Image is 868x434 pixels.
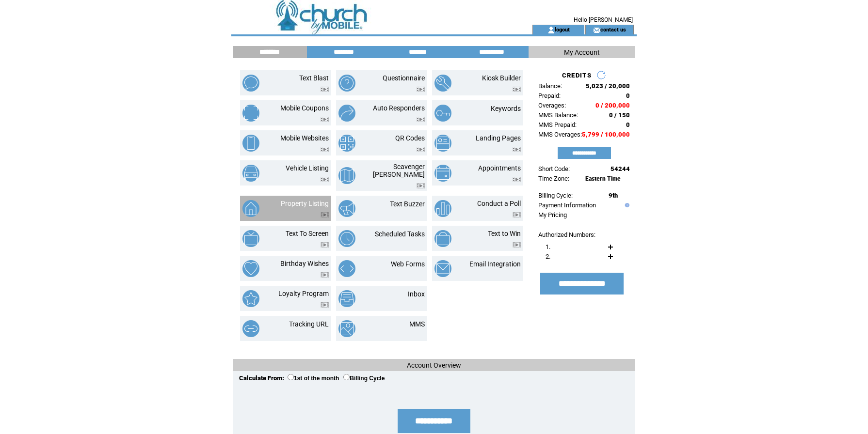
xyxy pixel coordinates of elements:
span: 0 / 150 [609,111,630,119]
img: video.png [513,177,521,182]
a: Text Blast [299,74,329,82]
img: video.png [513,242,521,248]
span: MMS Overages: [538,131,582,138]
a: Scheduled Tasks [375,230,425,238]
a: Property Listing [281,200,329,207]
span: 0 [626,92,630,99]
span: 0 [626,121,630,128]
span: Time Zone: [538,175,569,182]
img: appointments.png [434,165,451,182]
span: 0 / 200,000 [595,102,630,109]
a: Questionnaire [383,74,425,82]
img: web-forms.png [338,260,355,277]
img: email-integration.png [434,260,451,277]
a: Text to Win [488,230,521,237]
a: MMS [409,320,425,328]
a: Kiosk Builder [482,74,521,82]
img: scavenger-hunt.png [338,167,355,184]
a: Vehicle Listing [286,164,329,172]
a: QR Codes [395,134,425,142]
img: video.png [513,87,521,92]
img: questionnaire.png [338,75,355,92]
img: video.png [321,117,329,122]
img: conduct-a-poll.png [434,200,451,217]
img: inbox.png [338,290,355,307]
img: scheduled-tasks.png [338,230,355,247]
img: text-buzzer.png [338,200,355,217]
img: video.png [321,177,329,182]
a: Mobile Websites [280,134,329,142]
a: logout [555,26,570,32]
span: Prepaid: [538,92,561,99]
span: MMS Balance: [538,111,578,119]
span: 2. [546,253,550,260]
a: Scavenger [PERSON_NAME] [373,163,425,178]
span: 5,023 / 20,000 [586,82,630,90]
a: My Pricing [538,211,567,218]
img: birthday-wishes.png [242,260,259,277]
img: landing-pages.png [434,135,451,152]
a: Text To Screen [286,230,329,237]
a: Conduct a Poll [477,200,521,207]
img: video.png [321,212,329,217]
img: text-to-win.png [434,230,451,247]
img: video.png [513,147,521,152]
img: video.png [513,212,521,217]
label: Billing Cycle [343,375,385,382]
a: Payment Information [538,201,596,209]
span: Authorized Numbers: [538,231,595,238]
a: Inbox [408,290,425,298]
span: CREDITS [562,72,592,79]
img: video.png [321,87,329,92]
a: Auto Responders [373,104,425,112]
img: video.png [417,87,425,92]
a: Mobile Coupons [280,104,329,112]
img: help.gif [623,203,629,207]
a: Text Buzzer [390,200,425,208]
a: Email Integration [469,260,521,268]
img: property-listing.png [242,200,259,217]
img: account_icon.gif [547,26,555,34]
span: Hello [PERSON_NAME] [574,16,633,23]
span: Calculate From: [239,374,284,382]
span: MMS Prepaid: [538,121,577,128]
span: My Account [564,48,600,56]
img: mms.png [338,320,355,337]
a: Web Forms [391,260,425,268]
a: Birthday Wishes [280,260,329,267]
label: 1st of the month [288,375,339,382]
input: Billing Cycle [343,374,350,380]
input: 1st of the month [288,374,294,380]
img: video.png [321,147,329,152]
span: 9th [609,192,618,199]
a: Landing Pages [476,134,521,142]
img: video.png [417,147,425,152]
img: text-to-screen.png [242,230,259,247]
img: auto-responders.png [338,105,355,122]
img: loyalty-program.png [242,290,259,307]
img: video.png [321,242,329,248]
img: video.png [417,117,425,122]
span: 54244 [611,165,630,172]
span: Account Overview [407,361,461,369]
span: 1. [546,243,550,250]
span: 5,799 / 100,000 [582,131,630,138]
a: Tracking URL [289,320,329,328]
img: video.png [321,302,329,308]
img: video.png [417,183,425,188]
img: contact_us_icon.gif [593,26,600,34]
img: vehicle-listing.png [242,165,259,182]
a: Appointments [478,164,521,172]
img: mobile-coupons.png [242,105,259,122]
img: qr-codes.png [338,135,355,152]
span: Overages: [538,102,566,109]
a: Keywords [491,105,521,112]
span: Billing Cycle: [538,192,573,199]
a: contact us [600,26,626,32]
img: mobile-websites.png [242,135,259,152]
span: Short Code: [538,165,570,172]
a: Loyalty Program [278,290,329,297]
span: Eastern Time [585,175,621,182]
img: text-blast.png [242,75,259,92]
span: Balance: [538,82,562,90]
